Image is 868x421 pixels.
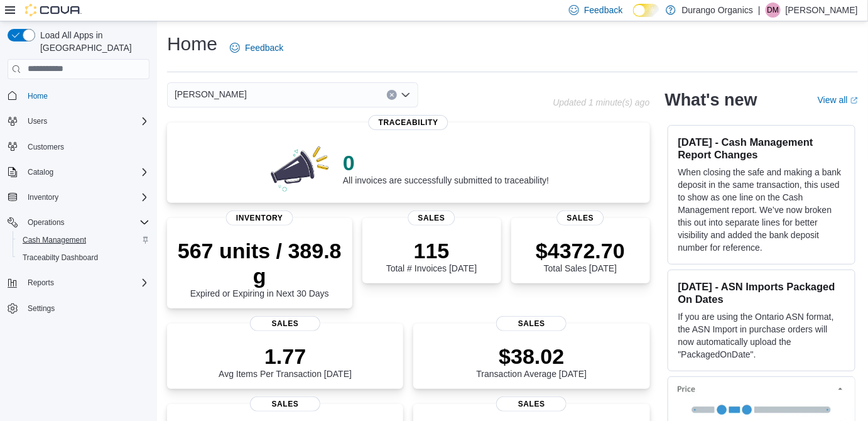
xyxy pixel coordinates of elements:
span: Settings [28,303,55,314]
a: Customers [23,139,69,155]
span: Inventory [23,190,149,205]
span: Inventory [28,192,58,202]
button: Open list of options [401,90,411,100]
button: Home [3,87,155,105]
span: Customers [28,142,64,152]
div: Transaction Average [DATE] [477,344,587,379]
span: Operations [28,217,65,227]
span: Reports [28,278,54,288]
p: Updated 1 minute(s) ago [553,97,649,107]
input: Dark Mode [633,4,659,17]
span: DM [768,3,779,18]
p: Durango Organics [682,3,754,18]
button: Reports [23,275,59,290]
p: If you are using the Ontario ASN format, the ASN Import in purchase orders will now automatically... [678,310,845,361]
h2: What's new [665,90,757,110]
span: Feedback [584,4,622,16]
button: Users [3,112,155,130]
button: Reports [3,274,155,292]
span: Reports [23,275,149,290]
span: Sales [496,396,567,412]
span: Users [23,114,149,129]
span: Inventory [226,210,293,226]
span: Sales [557,210,604,226]
a: Traceabilty Dashboard [18,250,103,265]
div: Total Sales [DATE] [536,238,625,273]
a: Feedback [225,35,288,60]
button: Customers [3,138,155,156]
span: Customers [23,139,149,155]
span: Users [28,116,47,126]
button: Traceabilty Dashboard [13,249,155,266]
p: $38.02 [477,344,587,369]
button: Cash Management [13,231,155,249]
button: Catalog [23,165,58,180]
a: Home [23,89,53,104]
span: Home [23,88,149,104]
button: Operations [3,214,155,231]
h3: [DATE] - ASN Imports Packaged On Dates [678,280,845,305]
span: Sales [496,316,567,331]
span: Sales [250,316,320,331]
div: Total # Invoices [DATE] [386,238,477,273]
a: Cash Management [18,232,91,248]
span: Sales [408,210,455,226]
span: Dark Mode [633,17,634,18]
nav: Complex example [8,82,149,351]
p: [PERSON_NAME] [786,3,858,18]
h1: Home [167,31,217,57]
button: Operations [23,215,70,230]
a: View allExternal link [818,95,858,105]
a: Settings [23,301,60,316]
span: Catalog [28,167,53,177]
span: Operations [23,215,149,230]
span: Traceability [369,115,448,130]
button: Inventory [23,190,63,205]
p: 115 [386,238,477,263]
span: Settings [23,300,149,316]
button: Clear input [387,90,397,100]
button: Inventory [3,189,155,206]
h3: [DATE] - Cash Management Report Changes [678,136,845,161]
span: Traceabilty Dashboard [23,253,98,263]
span: Catalog [23,165,149,180]
span: Home [28,91,48,101]
svg: External link [850,97,858,104]
div: All invoices are successfully submitted to traceability! [343,150,549,185]
p: 0 [343,150,549,175]
span: Cash Management [18,232,149,248]
img: Cova [25,4,82,16]
p: $4372.70 [536,238,625,263]
img: 0 [268,143,333,193]
button: Catalog [3,163,155,181]
p: 1.77 [219,344,352,369]
p: When closing the safe and making a bank deposit in the same transaction, this used to show as one... [678,166,845,254]
button: Settings [3,299,155,317]
div: Expired or Expiring in Next 30 Days [177,238,342,298]
p: 567 units / 389.8 g [177,238,342,288]
span: [PERSON_NAME] [175,87,247,102]
span: Cash Management [23,235,86,245]
span: Sales [250,396,320,412]
span: Traceabilty Dashboard [18,250,149,265]
p: | [758,3,761,18]
span: Load All Apps in [GEOGRAPHIC_DATA] [35,29,149,54]
span: Feedback [245,41,283,54]
div: Daniel Mendoza [766,3,781,18]
div: Avg Items Per Transaction [DATE] [219,344,352,379]
button: Users [23,114,52,129]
